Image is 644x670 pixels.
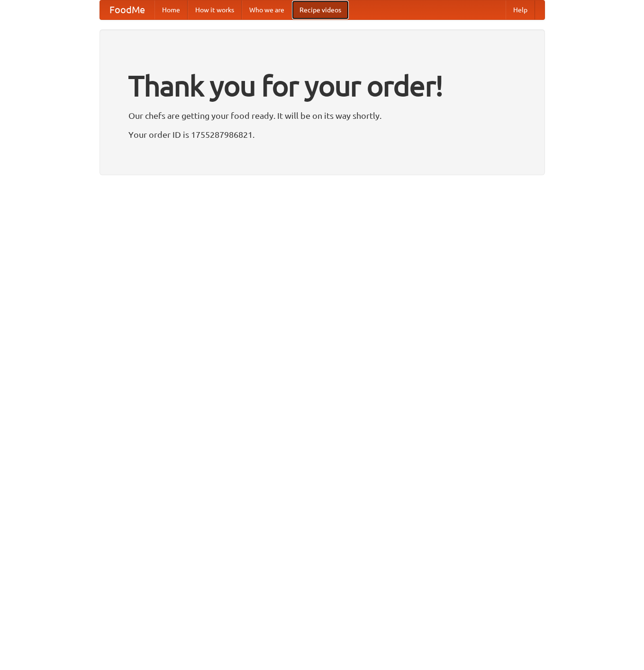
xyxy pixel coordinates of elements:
[188,0,242,19] a: How it works
[506,0,535,19] a: Help
[154,0,188,19] a: Home
[292,0,349,19] a: Recipe videos
[242,0,292,19] a: Who we are
[128,127,516,142] p: Your order ID is 1755287986821.
[128,63,516,108] h1: Thank you for your order!
[100,0,154,19] a: FoodMe
[128,108,516,123] p: Our chefs are getting your food ready. It will be on its way shortly.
